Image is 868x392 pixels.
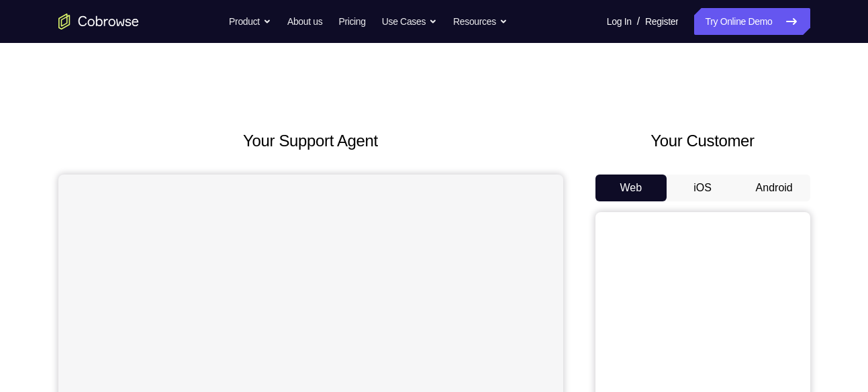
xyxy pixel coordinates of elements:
[667,175,738,201] button: iOS
[287,8,322,35] a: About us
[637,13,640,30] span: /
[58,13,139,30] a: Go to the home page
[595,129,810,153] h2: Your Customer
[645,8,678,35] a: Register
[338,8,365,35] a: Pricing
[453,8,508,35] button: Resources
[694,8,810,35] a: Try Online Demo
[738,175,810,201] button: Android
[58,129,563,153] h2: Your Support Agent
[229,8,271,35] button: Product
[607,8,632,35] a: Log In
[382,8,437,35] button: Use Cases
[595,175,667,201] button: Web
